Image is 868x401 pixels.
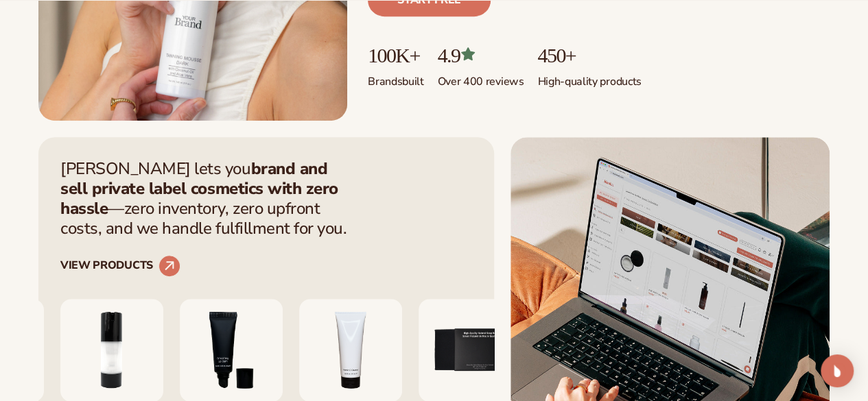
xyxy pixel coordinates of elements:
strong: brand and sell private label cosmetics with zero hassle [60,158,338,219]
a: VIEW PRODUCTS [60,255,180,277]
div: Open Intercom Messenger [821,354,854,387]
p: 100K+ [368,44,424,66]
p: High-quality products [537,66,641,89]
p: 4.9 [438,44,524,66]
p: Over 400 reviews [438,66,524,89]
p: [PERSON_NAME] lets you —zero inventory, zero upfront costs, and we handle fulfillment for you. [60,159,355,238]
p: 450+ [537,44,641,66]
p: Brands built [368,66,424,89]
